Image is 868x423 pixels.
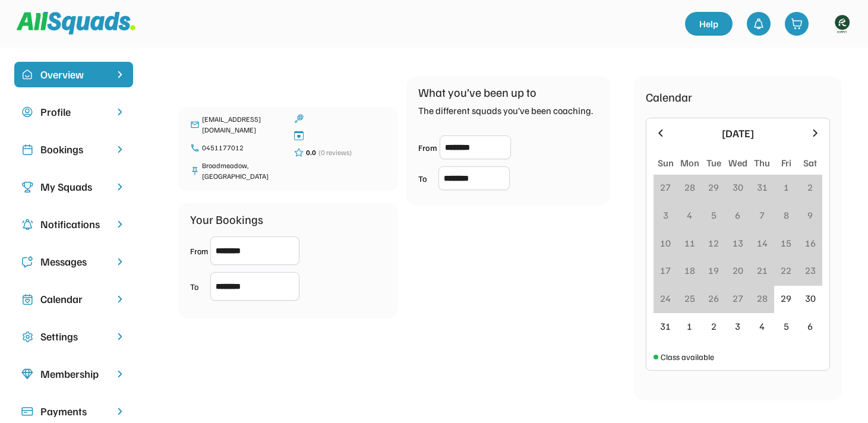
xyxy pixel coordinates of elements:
img: https%3A%2F%2F94044dc9e5d3b3599ffa5e2d56a015ce.cdn.bubble.io%2Ff1734594230631x534612339345057700%... [830,12,854,36]
div: [DATE] [674,125,802,141]
div: 13 [733,236,743,250]
img: user-circle.svg [21,106,33,118]
div: 0451177012 [202,143,282,153]
img: Icon%20copy%203.svg [21,181,33,193]
div: 18 [684,263,695,277]
div: Membership [40,366,107,382]
div: 4 [759,319,765,333]
div: 7 [759,208,765,222]
div: The different squads you’ve been coaching. [418,103,593,118]
div: 11 [684,236,695,250]
img: chevron-right.svg [114,368,126,380]
div: 29 [781,291,791,305]
img: Icon%20copy%204.svg [21,219,33,231]
div: 2 [807,180,813,194]
img: chevron-right.svg [114,181,126,192]
div: Profile [40,104,107,120]
img: Squad%20Logo.svg [17,12,135,34]
div: 3 [735,319,740,333]
img: Icon%20copy%2016.svg [21,331,33,343]
div: 10 [660,236,671,250]
div: 2 [711,319,717,333]
div: 31 [757,180,768,194]
div: 23 [805,263,816,277]
div: What you’ve been up to [418,83,536,101]
div: 3 [663,208,668,222]
img: Icon%20copy%205.svg [21,256,33,268]
div: 19 [708,263,719,277]
div: Settings [40,329,107,345]
div: 28 [757,291,768,305]
img: Icon%20copy%208.svg [21,368,33,380]
div: 28 [684,180,695,194]
img: Icon%20%2815%29.svg [21,406,33,418]
div: 5 [711,208,717,222]
img: chevron-right.svg [114,331,126,342]
img: chevron-right.svg [114,144,126,155]
div: Fri [781,156,791,170]
div: 15 [781,236,791,250]
div: Overview [40,67,107,83]
div: To [190,280,208,293]
img: chevron-right.svg [114,293,126,305]
div: Bookings [40,141,107,157]
div: 17 [660,263,671,277]
div: 16 [805,236,816,250]
div: Thu [754,156,770,170]
div: 12 [708,236,719,250]
div: My Squads [40,179,107,195]
div: Sat [803,156,817,170]
div: 0.0 [306,147,316,158]
div: From [418,141,437,154]
div: 8 [784,208,789,222]
div: 14 [757,236,768,250]
div: 25 [684,291,695,305]
div: 30 [805,291,816,305]
div: Wed [728,156,747,170]
div: Calendar [40,291,107,307]
div: Mon [680,156,699,170]
div: Messages [40,254,107,270]
div: 29 [708,180,719,194]
div: 27 [660,180,671,194]
img: Icon%20copy%207.svg [21,293,33,305]
div: Notifications [40,216,107,232]
img: chevron-right.svg [114,406,126,417]
div: Your Bookings [190,210,263,228]
div: Class available [661,351,714,363]
div: 21 [757,263,768,277]
div: 22 [781,263,791,277]
img: chevron-right.svg [114,219,126,230]
div: 26 [708,291,719,305]
div: 30 [733,180,743,194]
img: home-smile.svg [21,69,33,81]
img: chevron-right%20copy%203.svg [114,69,126,80]
div: 6 [807,319,813,333]
div: To [418,172,436,185]
div: 31 [660,319,671,333]
div: 24 [660,291,671,305]
div: (0 reviews) [318,147,352,158]
div: 1 [784,180,789,194]
div: 1 [687,319,692,333]
div: Payments [40,403,107,419]
div: Broadmeadow, [GEOGRAPHIC_DATA] [202,160,282,182]
div: 6 [735,208,740,222]
div: Tue [706,156,721,170]
div: 4 [687,208,692,222]
div: From [190,245,208,257]
div: 27 [733,291,743,305]
a: Help [685,12,733,36]
div: 20 [733,263,743,277]
img: chevron-right.svg [114,256,126,267]
div: [EMAIL_ADDRESS][DOMAIN_NAME] [202,114,282,135]
img: chevron-right.svg [114,106,126,118]
div: 9 [807,208,813,222]
div: 5 [784,319,789,333]
img: Icon%20copy%202.svg [21,144,33,156]
div: Sun [658,156,674,170]
div: Calendar [646,88,692,106]
img: bell-03%20%281%29.svg [753,18,765,30]
img: shopping-cart-01%20%281%29.svg [791,18,803,30]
